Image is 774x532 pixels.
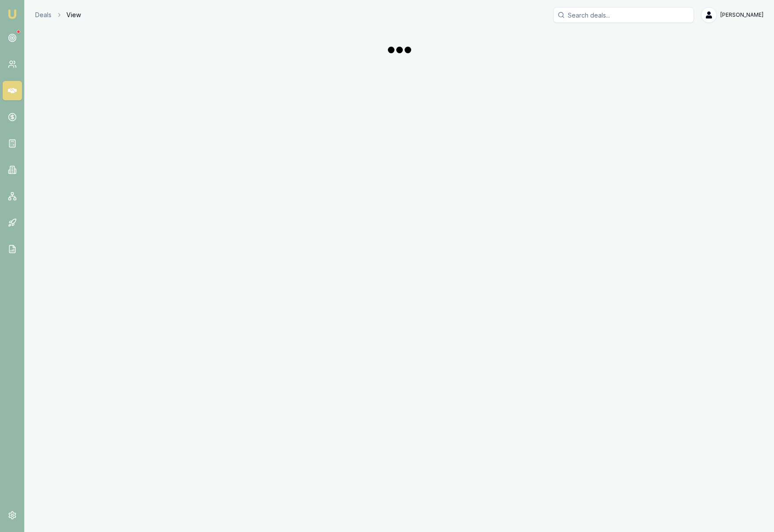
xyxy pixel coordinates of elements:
nav: breadcrumb [35,11,81,19]
a: Deals [35,11,51,19]
span: [PERSON_NAME] [720,11,763,18]
span: View [66,11,81,19]
img: emu-icon-u.png [7,9,18,19]
input: Search deals [553,7,694,23]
